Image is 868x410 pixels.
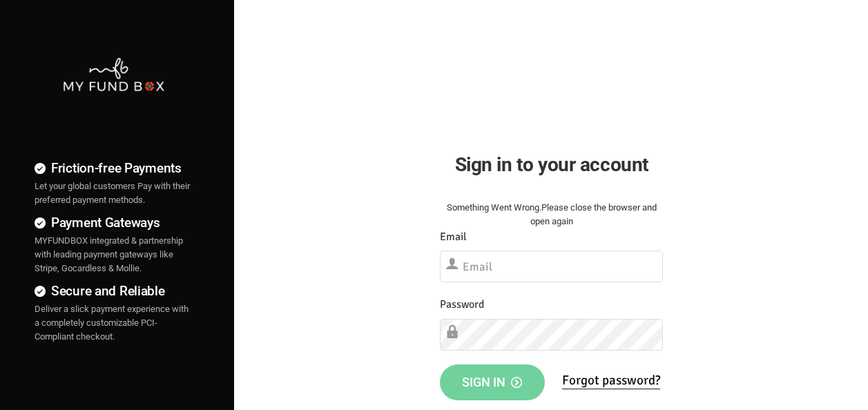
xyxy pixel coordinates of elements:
h4: Secure and Reliable [35,281,193,301]
h4: Payment Gateways [35,213,193,233]
span: MYFUNDBOX integrated & partnership with leading payment gateways like Stripe, Gocardless & Mollie. [35,235,183,273]
img: mfbwhite.png [62,57,164,92]
label: Email [440,228,467,246]
button: Sign in [440,364,545,400]
h2: Sign in to your account [440,150,663,179]
h4: Friction-free Payments [35,158,193,178]
div: Something Went Wrong.Please close the browser and open again [440,201,663,228]
span: Deliver a slick payment experience with a completely customizable PCI-Compliant checkout. [35,304,189,342]
a: Forgot password? [562,372,660,389]
label: Password [440,296,484,313]
span: Sign in [462,375,522,389]
span: Let your global customers Pay with their preferred payment methods. [35,181,190,205]
input: Email [440,251,663,282]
